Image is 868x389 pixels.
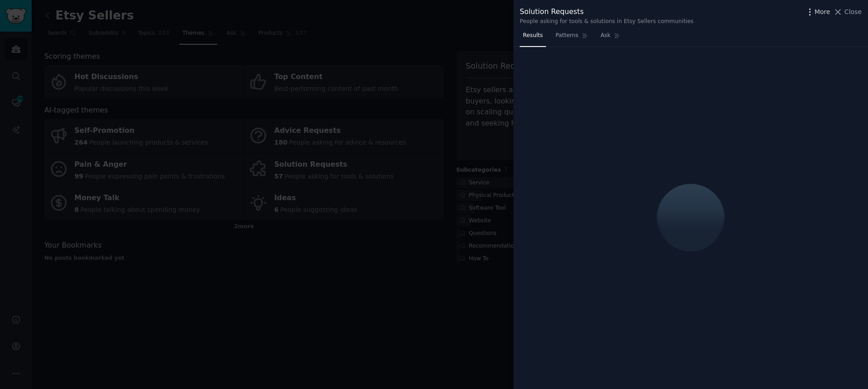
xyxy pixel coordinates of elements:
span: More [815,7,830,17]
a: Ask [598,28,623,47]
span: Close [844,7,862,17]
span: Results [523,32,543,40]
a: Patterns [552,28,591,47]
span: Patterns [555,32,578,40]
div: Solution Requests [520,6,693,18]
a: Results [520,28,546,47]
div: People asking for tools & solutions in Etsy Sellers communities [520,18,693,26]
button: Close [833,7,862,17]
span: Ask [601,32,611,40]
button: More [805,7,830,17]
